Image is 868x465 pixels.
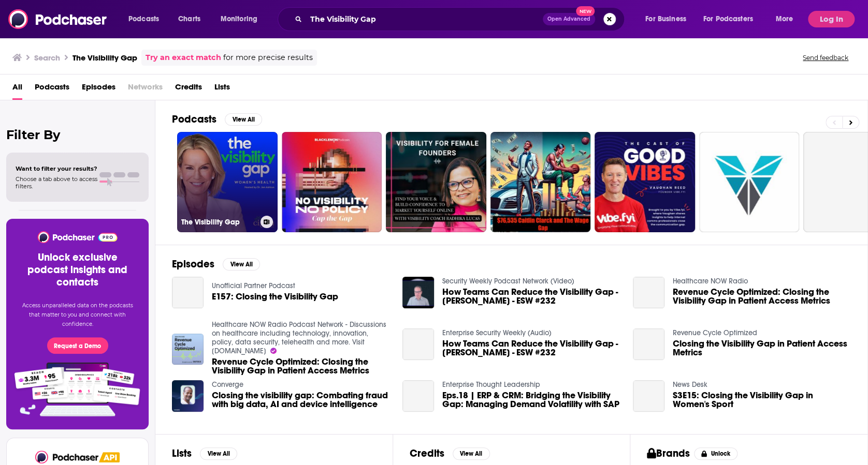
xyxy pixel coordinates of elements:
[442,328,552,337] a: Enterprise Security Weekly (Audio)
[694,447,738,460] button: Unlock
[47,337,108,354] button: Request a Demo
[172,334,204,365] img: Revenue Cycle Optimized: Closing the Visibility Gap in Patient Access Metrics
[19,251,136,289] h3: Unlock exclusive podcast insights and contacts
[442,380,540,389] a: Enterprise Thought Leadership
[808,11,855,27] button: Log In
[212,320,386,355] a: Healthcare NOW Radio Podcast Network - Discussions on healthcare including technology, innovation...
[181,218,256,227] h3: The Visibility Gap
[12,79,22,100] a: All
[673,328,757,337] a: Revenue Cycle Optimized
[703,12,753,26] span: For Podcasters
[213,11,271,27] button: open menu
[800,53,851,62] button: Send feedback
[647,447,690,460] h2: Brands
[768,11,806,27] button: open menu
[673,339,851,357] a: Closing the Visibility Gap in Patient Access Metrics
[547,17,590,22] span: Open Advanced
[172,258,214,271] h2: Episodes
[35,79,69,100] a: Podcasts
[172,380,204,412] img: Closing the visibility gap: Combating fraud with big data, AI and device intelligence
[673,288,851,305] a: Revenue Cycle Optimized: Closing the Visibility Gap in Patient Access Metrics
[178,12,200,26] span: Charts
[697,11,768,27] button: open menu
[442,339,620,357] span: How Teams Can Reduce the Visibility Gap - [PERSON_NAME] - ESW #232
[453,447,490,460] button: View All
[442,288,620,305] a: How Teams Can Reduce the Visibility Gap - Brendon Macaraeg - ESW #232
[200,447,237,460] button: View All
[645,12,686,26] span: For Business
[35,451,99,463] img: Podchaser - Follow, Share and Rate Podcasts
[6,127,149,142] h2: Filter By
[82,79,115,100] a: Episodes
[34,53,60,63] h3: Search
[172,258,260,271] a: EpisodesView All
[402,380,434,412] a: Eps.18 | ERP & CRM: Bridging the Visibility Gap: Managing Demand Volatility with SAP
[8,9,108,29] a: Podchaser - Follow, Share and Rate Podcasts
[576,6,595,16] span: New
[223,52,313,64] span: for more precise results
[172,113,262,126] a: PodcastsView All
[442,391,620,409] a: Eps.18 | ERP & CRM: Bridging the Visibility Gap: Managing Demand Volatility with SAP
[633,328,664,360] a: Closing the Visibility Gap in Patient Access Metrics
[212,380,243,389] a: Converge
[19,301,136,329] p: Access unparalleled data on the podcasts that matter to you and connect with confidence.
[287,7,634,31] div: Search podcasts, credits, & more...
[410,447,490,460] a: CreditsView All
[633,277,664,308] a: Revenue Cycle Optimized: Closing the Visibility Gap in Patient Access Metrics
[214,79,230,100] a: Lists
[172,113,216,126] h2: Podcasts
[212,281,295,290] a: Unofficial Partner Podcast
[410,447,444,460] h2: Credits
[633,380,664,412] a: S3E15: Closing the Visibility Gap in Women's Sport
[212,391,390,409] a: Closing the visibility gap: Combating fraud with big data, AI and device intelligence
[172,447,237,460] a: ListsView All
[128,79,163,100] span: Networks
[442,288,620,305] span: How Teams Can Reduce the Visibility Gap - [PERSON_NAME] - ESW #232
[172,447,192,460] h2: Lists
[172,277,204,308] a: E157: Closing the Visibility Gap
[146,52,221,64] a: Try an exact match
[177,132,278,232] a: The Visibility Gap
[171,11,207,27] a: Charts
[673,277,748,286] a: Healthcare NOW Radio
[402,277,434,308] img: How Teams Can Reduce the Visibility Gap - Brendon Macaraeg - ESW #232
[775,12,793,26] span: More
[212,357,390,375] a: Revenue Cycle Optimized: Closing the Visibility Gap in Patient Access Metrics
[99,452,120,462] img: Podchaser API banner
[221,12,257,26] span: Monitoring
[128,12,159,26] span: Podcasts
[306,11,543,27] input: Search podcasts, credits, & more...
[638,11,699,27] button: open menu
[673,380,707,389] a: News Desk
[442,277,574,286] a: Security Weekly Podcast Network (Video)
[402,328,434,360] a: How Teams Can Reduce the Visibility Gap - Brendon Macaraeg - ESW #232
[11,362,144,417] img: Pro Features
[175,79,202,100] a: Credits
[442,339,620,357] a: How Teams Can Reduce the Visibility Gap - Brendon Macaraeg - ESW #232
[73,53,137,63] h3: The Visibility Gap
[212,292,338,301] a: E157: Closing the Visibility Gap
[673,391,851,409] a: S3E15: Closing the Visibility Gap in Women's Sport
[223,258,260,271] button: View All
[16,175,97,190] span: Choose a tab above to access filters.
[543,13,595,25] button: Open AdvancedNew
[37,231,118,243] img: Podchaser - Follow, Share and Rate Podcasts
[225,113,262,126] button: View All
[121,11,172,27] button: open menu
